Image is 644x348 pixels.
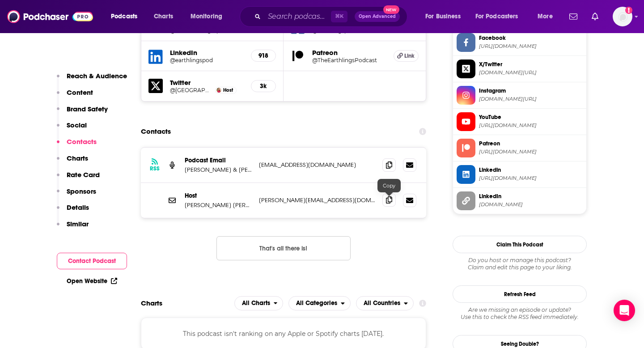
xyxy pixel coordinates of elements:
[67,187,96,195] p: Sponsors
[185,166,252,174] p: [PERSON_NAME] & [PERSON_NAME] [PERSON_NAME]
[67,105,108,113] p: Brand Safety
[457,86,583,105] a: Instagram[DOMAIN_NAME][URL]
[479,149,583,155] span: https://www.patreon.com/TheEarthlingsPodcast
[364,300,400,306] span: All Countries
[105,9,149,24] button: open menu
[613,7,632,26] button: Show profile menu
[57,220,89,236] button: Similar
[259,161,375,169] p: [EMAIL_ADDRESS][DOMAIN_NAME]
[248,6,416,27] div: Search podcasts, credits, & more...
[67,154,88,162] p: Charts
[264,9,331,24] input: Search podcasts, credits, & more...
[67,88,93,97] p: Content
[479,201,583,208] span: linkedin.com
[419,9,472,24] button: open menu
[625,7,632,14] svg: Add a profile image
[185,192,252,199] p: Host
[296,300,337,306] span: All Categories
[150,165,160,172] h3: RSS
[355,11,400,22] button: Open AdvancedNew
[453,285,587,303] button: Refresh Feed
[425,10,461,23] span: For Business
[453,236,587,253] button: Claim This Podcast
[312,57,386,64] a: @TheEarthlingsPodcast
[57,137,97,154] button: Contacts
[479,166,583,174] span: Linkedin
[377,179,401,192] div: Copy
[57,154,88,170] button: Charts
[479,140,583,148] span: Patreon
[479,34,583,42] span: Facebook
[457,59,583,78] a: X/Twitter[DOMAIN_NAME][URL]
[57,121,87,137] button: Social
[613,7,632,26] span: Logged in as jhutchinson
[57,170,100,187] button: Rate Card
[359,14,396,19] span: Open Advanced
[111,10,137,23] span: Podcasts
[356,296,414,310] button: open menu
[170,48,244,57] h5: LinkedIn
[566,9,581,24] a: Show notifications dropdown
[479,96,583,102] span: instagram.com/the_earthlings_podcast
[470,9,531,24] button: open menu
[57,253,127,269] button: Contact Podcast
[457,33,583,52] a: Facebook[URL][DOMAIN_NAME]
[57,88,93,105] button: Content
[170,57,244,64] a: @earthlingspod
[383,5,399,14] span: New
[288,296,351,310] h2: Categories
[538,10,553,23] span: More
[312,48,386,57] h5: Patreon
[613,7,632,26] img: User Profile
[479,175,583,182] span: https://www.linkedin.com/company/earthlingspod
[184,9,234,24] button: open menu
[141,123,171,140] h2: Contacts
[57,203,89,220] button: Details
[67,220,89,228] p: Similar
[475,10,518,23] span: For Podcasters
[57,187,96,204] button: Sponsors
[191,10,222,23] span: Monitoring
[242,300,270,306] span: All Charts
[453,257,587,264] span: Do you host or manage this podcast?
[479,122,583,129] span: https://www.youtube.com/@Earthlings_Podcast
[331,11,347,22] span: ⌘ K
[394,50,419,62] a: Link
[185,157,252,164] p: Podcast Email
[57,72,127,88] button: Reach & Audience
[457,139,583,157] a: Patreon[URL][DOMAIN_NAME]
[453,306,587,321] div: Are we missing an episode or update? Use this to check the RSS feed immediately.
[479,87,583,95] span: Instagram
[57,105,108,121] button: Brand Safety
[457,112,583,131] a: YouTube[URL][DOMAIN_NAME]
[216,88,221,93] img: Lisa Ann Pinkerton
[216,236,351,260] button: Nothing here.
[234,296,284,310] h2: Platforms
[141,299,162,307] h2: Charts
[67,277,117,285] a: Open Website
[356,296,414,310] h2: Countries
[67,170,100,179] p: Rate Card
[457,191,583,210] a: LinkedIn[DOMAIN_NAME]
[154,10,173,23] span: Charts
[223,87,233,93] span: Host
[404,52,415,59] span: Link
[479,192,583,200] span: LinkedIn
[457,165,583,184] a: Linkedin[URL][DOMAIN_NAME]
[259,196,375,204] p: [PERSON_NAME][EMAIL_ADDRESS][DOMAIN_NAME]
[67,137,97,146] p: Contacts
[614,300,635,321] div: Open Intercom Messenger
[258,52,268,59] h5: 918
[234,296,284,310] button: open menu
[67,203,89,212] p: Details
[7,8,93,25] img: Podchaser - Follow, Share and Rate Podcasts
[588,9,602,24] a: Show notifications dropdown
[170,87,213,93] a: @[GEOGRAPHIC_DATA]
[67,72,127,80] p: Reach & Audience
[531,9,564,24] button: open menu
